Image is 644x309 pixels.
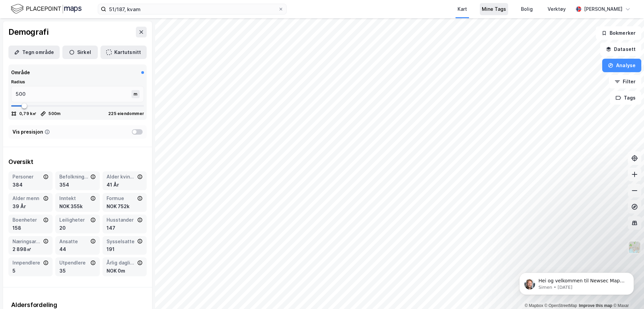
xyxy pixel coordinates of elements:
[62,46,98,59] button: Sirkel
[107,216,136,224] div: Husstander
[59,237,89,246] div: Ansatte
[12,224,49,232] div: 158
[509,258,644,306] iframe: Intercom notifications message
[596,26,641,40] button: Bokmerker
[11,79,144,85] div: Radius
[610,91,641,105] button: Tags
[584,5,622,13] div: [PERSON_NAME]
[12,216,42,224] div: Boenheter
[12,202,49,210] div: 39 År
[602,59,641,72] button: Analyse
[107,202,143,210] div: NOK 752k
[12,267,49,275] div: 5
[59,181,95,189] div: 354
[107,267,143,275] div: NOK 0m
[11,68,30,77] div: Område
[107,224,143,232] div: 147
[59,267,95,275] div: 35
[12,237,42,246] div: Næringsareal
[107,245,143,253] div: 191
[8,46,60,59] button: Tegn område
[12,194,42,202] div: Alder menn
[108,111,144,116] div: 225 eiendommer
[12,173,42,181] div: Personer
[521,5,533,13] div: Bolig
[548,5,566,13] div: Verktøy
[12,128,43,136] div: Vis presisjon
[11,301,144,309] div: Aldersfordeling
[59,202,95,210] div: NOK 355k
[107,181,143,189] div: 41 År
[12,245,49,253] div: 2 898㎡
[107,173,136,181] div: Alder kvinner
[19,111,36,116] div: 0,79 k㎡
[107,194,136,202] div: Formue
[11,86,133,102] input: m
[100,46,147,59] button: Kartutsnitt
[545,303,577,308] a: OpenStreetMap
[59,259,89,267] div: Utpendlere
[525,303,543,308] a: Mapbox
[49,111,60,116] div: 500 m
[107,259,136,267] div: Årlig dagligvareforbruk
[11,3,82,15] img: logo.f888ab2527a4732fd821a326f86c7f29.svg
[8,27,48,37] div: Demografi
[59,224,95,232] div: 20
[59,245,95,253] div: 44
[106,4,278,14] input: Søk på adresse, matrikkel, gårdeiere, leietakere eller personer
[8,158,147,166] div: Oversikt
[458,5,467,13] div: Kart
[59,194,89,202] div: Inntekt
[579,303,612,308] a: Improve this map
[628,241,641,254] img: Z
[12,259,42,267] div: Innpendlere
[59,173,89,181] div: Befolkning dagtid
[12,181,49,189] div: 384
[482,5,506,13] div: Mine Tags
[131,90,140,98] div: m
[600,43,641,56] button: Datasett
[59,216,89,224] div: Leiligheter
[609,75,641,88] button: Filter
[107,237,136,246] div: Sysselsatte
